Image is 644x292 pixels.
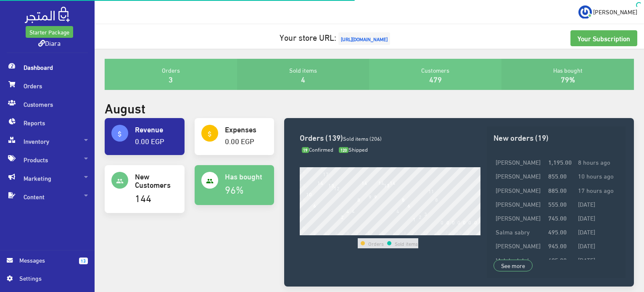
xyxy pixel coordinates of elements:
[301,72,305,86] a: 4
[367,229,373,235] div: 12
[578,5,637,18] a: ... [PERSON_NAME]
[225,125,268,133] h4: Expenses
[494,211,546,225] td: [PERSON_NAME]
[19,255,72,265] span: Messages
[561,72,575,86] a: 79%
[206,177,214,185] i: people
[548,227,567,236] strong: 495.00
[501,59,634,90] div: Has bought
[356,229,362,235] div: 10
[38,37,61,49] a: Diara
[378,229,384,235] div: 14
[206,130,214,138] i: attach_money
[578,5,592,19] img: ...
[394,238,418,248] td: Sold items
[570,30,637,46] a: Your Subscription
[494,155,546,169] td: [PERSON_NAME]
[494,260,533,271] a: See more
[423,229,429,235] div: 22
[280,29,392,45] a: Your store URL:[URL][DOMAIN_NAME]
[7,58,88,76] span: Dashboard
[300,133,480,141] h3: Orders (139)
[7,150,88,169] span: Products
[339,147,348,153] span: 120
[346,229,349,235] div: 8
[434,229,440,235] div: 24
[456,229,462,235] div: 28
[467,229,473,235] div: 30
[338,32,390,45] span: [URL][DOMAIN_NAME]
[135,188,151,206] a: 144
[548,171,567,180] strong: 855.00
[494,183,546,197] td: [PERSON_NAME]
[390,229,396,235] div: 16
[576,183,619,197] td: 17 hours ago
[225,172,268,180] h4: Has bought
[169,72,173,86] a: 3
[548,241,567,250] strong: 945.00
[494,197,546,210] td: [PERSON_NAME]
[576,211,619,225] td: [DATE]
[576,253,619,266] td: [DATE]
[324,229,327,235] div: 4
[105,59,237,90] div: Orders
[302,144,334,154] span: Confirmed
[26,26,73,38] a: Starter Package
[548,199,567,208] strong: 555.00
[339,144,368,154] span: Shipped
[135,172,178,189] h4: New Customers
[7,76,88,95] span: Orders
[368,238,384,248] td: Orders
[302,147,309,153] span: 19
[7,113,88,132] span: Reports
[401,229,406,235] div: 18
[19,274,81,283] span: Settings
[593,6,637,17] span: [PERSON_NAME]
[576,239,619,253] td: [DATE]
[494,239,546,253] td: [PERSON_NAME]
[7,132,88,150] span: Inventory
[105,100,145,115] h2: August
[548,255,567,264] strong: 495.00
[494,253,546,266] td: Malak elabd
[7,187,88,206] span: Content
[548,213,567,222] strong: 745.00
[576,225,619,239] td: [DATE]
[576,197,619,210] td: [DATE]
[494,169,546,183] td: [PERSON_NAME]
[494,133,619,141] h3: New orders (19)
[237,59,370,90] div: Sold items
[79,258,88,264] span: 13
[313,229,316,235] div: 2
[445,229,451,235] div: 26
[412,229,417,235] div: 20
[225,134,254,147] a: 0.00 EGP
[116,177,124,185] i: people
[335,229,338,235] div: 6
[135,125,178,133] h4: Revenue
[7,169,88,187] span: Marketing
[7,255,88,274] a: 13 Messages
[576,169,619,183] td: 10 hours ago
[548,157,572,166] strong: 1,195.00
[135,134,164,147] a: 0.00 EGP
[225,180,244,198] a: 96%
[25,7,70,23] img: .
[343,133,382,143] span: Sold items (206)
[116,130,124,138] i: attach_money
[369,59,501,90] div: Customers
[429,72,442,86] a: 479
[548,185,567,195] strong: 885.00
[576,155,619,169] td: 8 hours ago
[7,95,88,113] span: Customers
[7,274,88,287] a: Settings
[494,225,546,239] td: Salma sabry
